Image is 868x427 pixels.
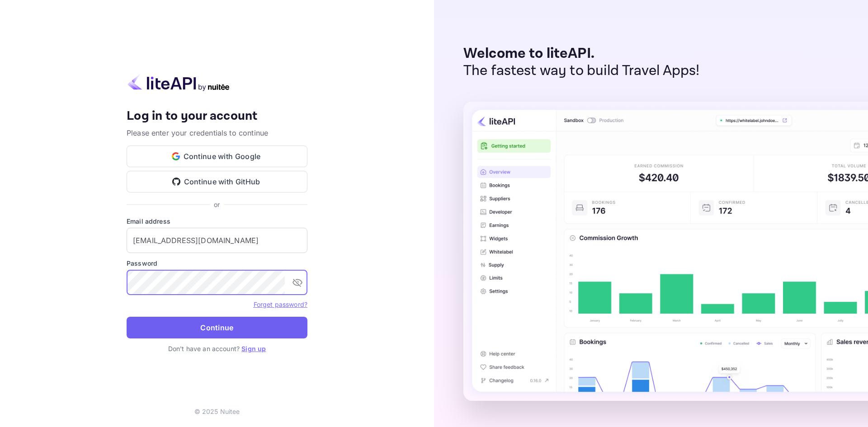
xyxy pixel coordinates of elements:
[241,345,266,352] a: Sign up
[254,300,307,309] a: Forget password?
[127,344,307,353] p: Don't have an account?
[463,45,700,62] p: Welcome to liteAPI.
[127,216,307,226] label: Email address
[127,74,231,91] img: liteapi
[127,108,307,124] h4: Log in to your account
[254,300,307,308] a: Forget password?
[127,228,307,253] input: Enter your email address
[288,273,307,291] button: toggle password visibility
[214,200,220,209] p: or
[127,127,307,138] p: Please enter your credentials to continue
[194,407,240,416] p: © 2025 Nuitee
[127,317,307,338] button: Continue
[127,258,307,268] label: Password
[127,145,307,167] button: Continue with Google
[127,171,307,192] button: Continue with GitHub
[463,62,700,80] p: The fastest way to build Travel Apps!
